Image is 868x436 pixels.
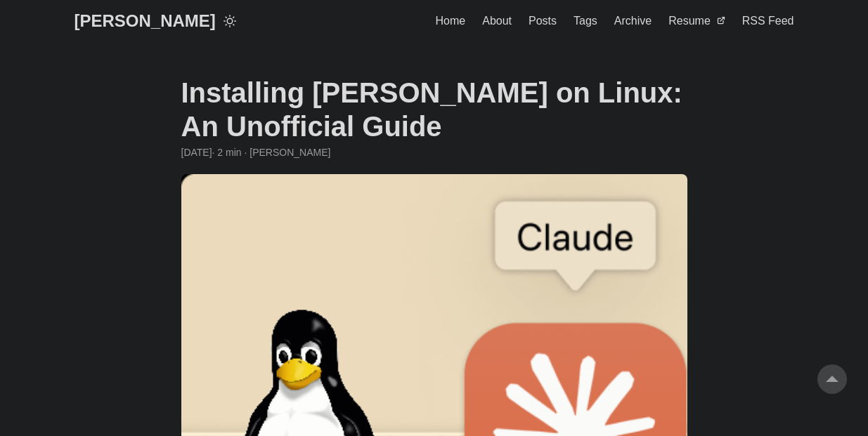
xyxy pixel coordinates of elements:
[742,15,794,27] span: RSS Feed
[181,145,687,160] div: · 2 min · [PERSON_NAME]
[181,145,212,160] span: 2025-01-09 21:00:00 +0000 UTC
[574,15,597,27] span: Tags
[529,15,557,27] span: Posts
[436,15,466,27] span: Home
[181,76,687,143] h1: Installing [PERSON_NAME] on Linux: An Unofficial Guide
[482,15,512,27] span: About
[817,364,847,394] a: go to top
[614,15,652,27] span: Archive
[668,15,711,27] span: Resume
